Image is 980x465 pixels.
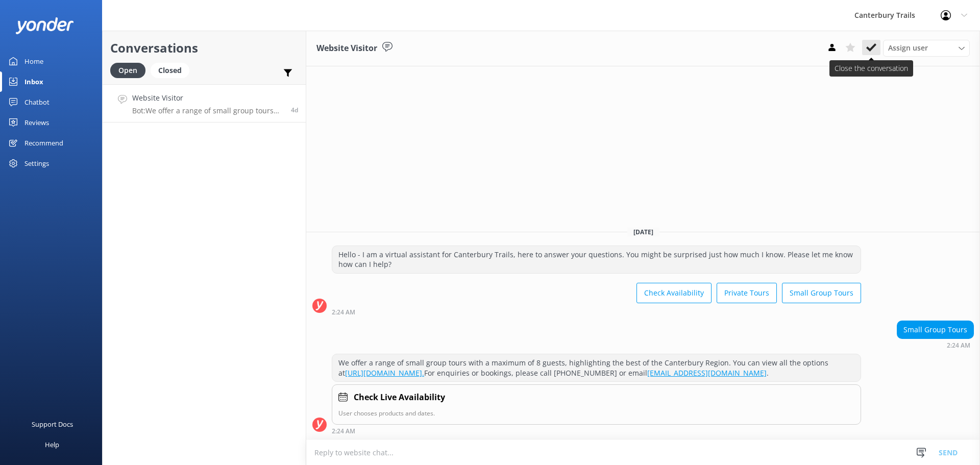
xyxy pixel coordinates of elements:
[883,40,970,56] div: Assign User
[897,321,973,338] div: Small Group Tours
[332,427,861,434] div: Sep 12 2025 02:24am (UTC +12:00) Pacific/Auckland
[110,64,151,76] a: Open
[291,106,298,114] span: Sep 12 2025 02:24am (UTC +12:00) Pacific/Auckland
[354,391,445,404] h4: Check Live Availability
[110,63,145,78] div: Open
[627,228,659,236] span: [DATE]
[24,133,63,153] div: Recommend
[24,153,49,174] div: Settings
[132,106,283,115] p: Bot: We offer a range of small group tours with a maximum of 8 guests, highlighting the best of t...
[888,42,928,54] span: Assign user
[103,84,306,123] a: Website VisitorBot:We offer a range of small group tours with a maximum of 8 guests, highlighting...
[332,354,861,381] div: We offer a range of small group tours with a maximum of 8 guests, highlighting the best of the Ca...
[636,283,712,303] button: Check Availability
[947,342,970,349] strong: 2:24 AM
[24,112,49,133] div: Reviews
[338,408,854,418] p: User chooses products and dates.
[24,92,50,112] div: Chatbot
[897,341,974,349] div: Sep 12 2025 02:24am (UTC +12:00) Pacific/Auckland
[316,42,377,55] h3: Website Visitor
[717,283,777,303] button: Private Tours
[32,414,73,434] div: Support Docs
[151,64,194,76] a: Closed
[24,51,43,71] div: Home
[782,283,861,303] button: Small Group Tours
[15,17,74,34] img: yonder-white-logo.png
[110,38,298,58] h2: Conversations
[332,246,861,273] div: Hello - I am a virtual assistant for Canterbury Trails, here to answer your questions. You might ...
[45,434,59,455] div: Help
[151,63,189,78] div: Closed
[332,428,355,434] strong: 2:24 AM
[345,368,424,378] a: [URL][DOMAIN_NAME].
[132,92,283,104] h4: Website Visitor
[332,309,355,315] strong: 2:24 AM
[332,308,861,315] div: Sep 12 2025 02:24am (UTC +12:00) Pacific/Auckland
[24,71,43,92] div: Inbox
[647,368,767,378] a: [EMAIL_ADDRESS][DOMAIN_NAME]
